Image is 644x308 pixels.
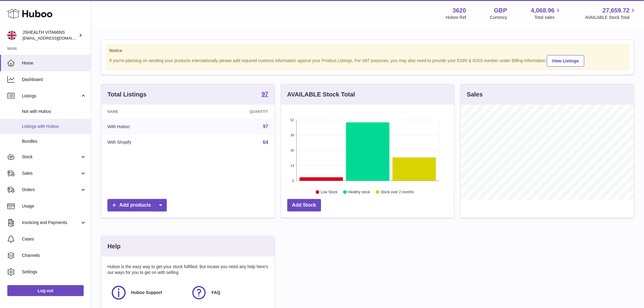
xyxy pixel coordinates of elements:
[287,199,321,212] a: Add Stock
[585,15,637,20] span: AVAILABLE Stock Total
[348,190,370,194] text: Healthy stock
[101,119,195,135] td: With Huboo
[22,93,80,99] span: Listings
[109,54,626,67] div: If you're planning on sending your products internationally please add required customs informati...
[22,253,86,258] span: Channels
[101,105,195,119] th: Name
[22,203,86,209] span: Usage
[107,199,167,212] a: Add products
[585,6,637,20] a: 27,659.72 AVAILABLE Stock Total
[453,6,466,15] strong: 3620
[22,220,80,226] span: Invoicing and Payments
[22,187,80,193] span: Orders
[290,149,294,152] text: 26
[22,236,86,242] span: Cases
[191,285,265,301] a: FAQ
[263,140,268,145] a: 64
[263,124,268,129] a: 97
[446,15,466,20] div: Huboo Ref
[7,31,16,40] img: internalAdmin-3620@internal.huboo.com
[534,15,562,20] span: Total sales
[23,36,89,40] span: [EMAIL_ADDRESS][DOMAIN_NAME]
[195,105,275,119] th: Quantity
[110,285,185,301] a: Huboo Support
[107,242,121,250] h3: Help
[22,138,86,144] span: Bundles
[22,170,80,176] span: Sales
[22,154,80,160] span: Stock
[101,135,195,150] td: With Shopify
[290,133,294,137] text: 39
[22,60,86,66] span: Home
[603,6,630,15] span: 27,659.72
[490,15,507,20] div: Currency
[261,91,268,98] a: 97
[381,190,414,194] text: Stock over 2 months
[107,90,147,99] h3: Total Listings
[287,90,355,99] h3: AVAILABLE Stock Total
[531,6,562,20] a: 4,068.96 Total sales
[23,30,77,41] div: JSHEALTH VITAMINS
[22,109,86,114] span: Not with Huboo
[22,77,86,82] span: Dashboard
[292,179,294,183] text: 0
[531,6,555,15] span: 4,068.96
[321,190,338,194] text: Low Stock
[290,164,294,167] text: 13
[7,285,84,296] a: Log out
[212,290,220,296] span: FAQ
[494,6,507,15] strong: GBP
[107,264,268,275] p: Huboo is the easy way to get your stock fulfilled. But incase you need any help here's our ways f...
[290,118,294,122] text: 52
[261,91,268,97] strong: 97
[22,269,86,275] span: Settings
[22,124,86,129] span: Listings with Huboo
[467,90,483,99] h3: Sales
[547,55,584,67] a: View Listings
[131,290,162,296] span: Huboo Support
[109,48,626,54] strong: Notice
